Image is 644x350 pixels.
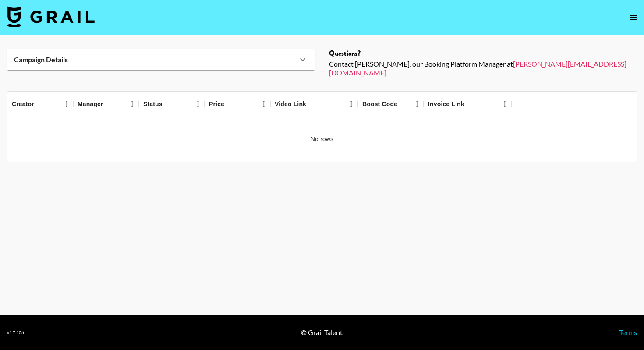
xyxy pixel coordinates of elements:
[428,92,464,116] div: Invoice Link
[345,97,358,111] button: Menu
[275,92,306,116] div: Video Link
[329,49,637,58] div: Questions?
[78,92,103,116] div: Manager
[358,92,424,116] div: Boost Code
[205,92,270,116] div: Price
[424,92,511,116] div: Invoice Link
[397,98,410,110] button: Sort
[464,98,477,110] button: Sort
[257,97,270,111] button: Menu
[301,328,343,337] div: © Grail Talent
[625,9,642,26] button: open drawer
[410,97,424,111] button: Menu
[362,92,397,116] div: Boost Code
[103,98,116,110] button: Sort
[270,92,358,116] div: Video Link
[329,60,637,77] div: Contact [PERSON_NAME], our Booking Platform Manager at .
[7,49,315,70] div: Campaign Details
[498,97,511,111] button: Menu
[60,97,73,111] button: Menu
[7,92,73,116] div: Creator
[306,98,318,110] button: Sort
[163,98,175,110] button: Sort
[7,330,24,336] div: v 1.7.106
[600,306,633,339] iframe: Drift Widget Chat Controller
[224,98,237,110] button: Sort
[143,92,163,116] div: Status
[126,97,139,111] button: Menu
[139,92,205,116] div: Status
[329,60,626,77] a: [PERSON_NAME][EMAIL_ADDRESS][DOMAIN_NAME]
[209,92,224,116] div: Price
[73,92,139,116] div: Manager
[14,55,68,64] strong: Campaign Details
[34,98,46,110] button: Sort
[7,6,95,27] img: Grail Talent
[7,116,637,162] div: No rows
[12,92,34,116] div: Creator
[191,97,205,111] button: Menu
